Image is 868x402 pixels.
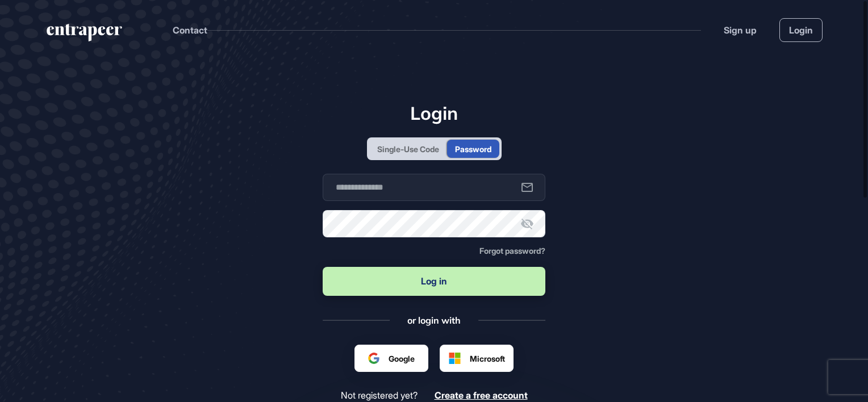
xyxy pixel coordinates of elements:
[455,143,491,155] div: Password
[779,18,823,42] a: Login
[377,143,439,155] div: Single-Use Code
[45,24,123,45] a: entrapeer-logo
[173,23,207,37] button: Contact
[470,353,505,365] span: Microsoft
[479,246,545,256] span: Forgot password?
[435,390,528,401] span: Create a free account
[435,390,528,401] a: Create a free account
[724,23,757,37] a: Sign up
[407,314,461,326] div: or login with
[341,390,418,401] span: Not registered yet?
[479,246,545,256] a: Forgot password?
[323,267,545,296] button: Log in
[323,102,545,124] h1: Login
